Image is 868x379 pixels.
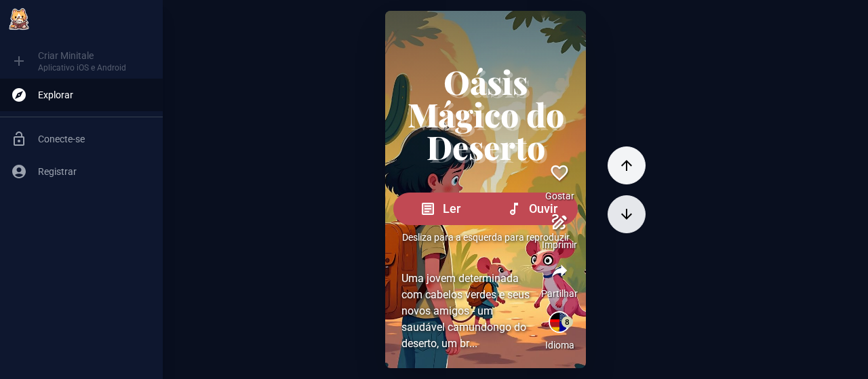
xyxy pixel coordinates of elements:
button: Ouvir [485,193,578,225]
font: Uma jovem determinada com cabelos verdes e seus novos amigos - um saudável camundongo do deserto,... [401,272,530,350]
font: Desliza para a esquerda para reproduzir [402,232,570,243]
font: Gostar [545,191,574,201]
font: Idioma [545,340,574,351]
font: Partilhar [541,288,578,299]
button: 8 [543,306,576,338]
font: Registrar [38,166,77,177]
font: Explorar [38,89,73,100]
font: Imprimir [542,239,577,250]
font: Ouvir [529,201,557,216]
button: Ler [393,193,486,225]
font: 8 [565,317,570,327]
font: Oásis Mágico do Deserto [408,60,564,168]
font: Ler [442,201,460,216]
font: Conecte-se [38,134,85,144]
img: Minitale [5,5,33,33]
font: ... [469,337,477,350]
